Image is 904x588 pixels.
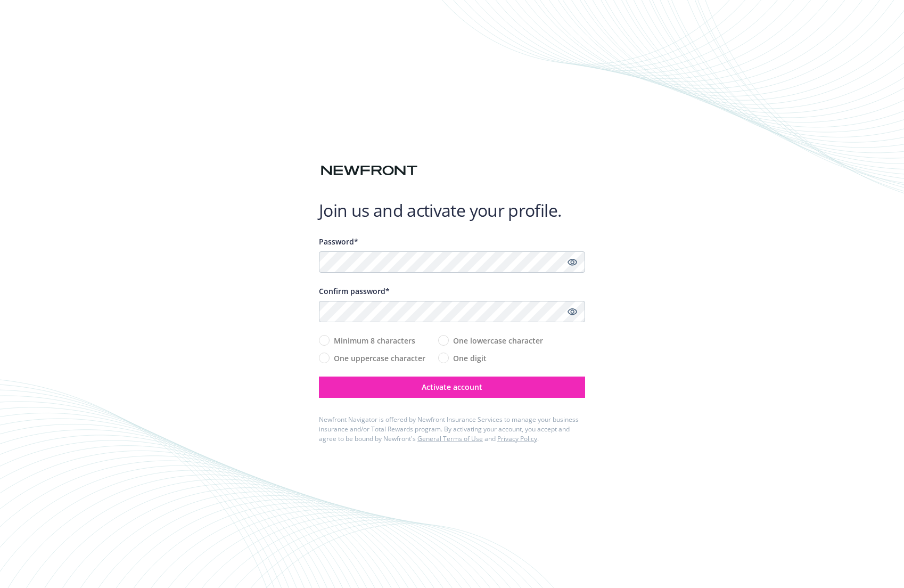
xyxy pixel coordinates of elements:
[319,236,358,247] span: Password*
[334,335,415,346] span: Minimum 8 characters
[453,335,543,346] span: One lowercase character
[319,286,390,296] span: Confirm password*
[422,382,482,392] span: Activate account
[319,415,585,444] div: Newfront Navigator is offered by Newfront Insurance Services to manage your business insurance an...
[319,161,420,180] img: Newfront logo
[319,377,585,398] button: Activate account
[319,301,585,322] input: Confirm your unique password...
[566,256,579,268] a: Show password
[334,353,425,364] span: One uppercase character
[319,200,585,221] h1: Join us and activate your profile.
[566,305,579,318] a: Show password
[319,251,585,273] input: Enter a unique password...
[417,434,483,443] a: General Terms of Use
[497,434,537,443] a: Privacy Policy
[453,353,487,364] span: One digit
